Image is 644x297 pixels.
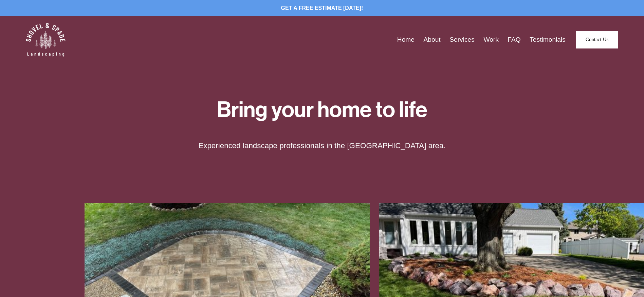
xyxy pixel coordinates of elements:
[397,35,415,45] a: Home
[124,99,520,120] h1: Bring your home to life
[164,140,480,151] p: Experienced landscape professionals in the [GEOGRAPHIC_DATA] area.
[424,35,441,45] a: About
[508,35,520,45] a: FAQ
[530,35,566,45] a: Testimonials
[449,35,475,45] a: Services
[483,35,498,45] a: Work
[576,31,618,48] a: Contact Us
